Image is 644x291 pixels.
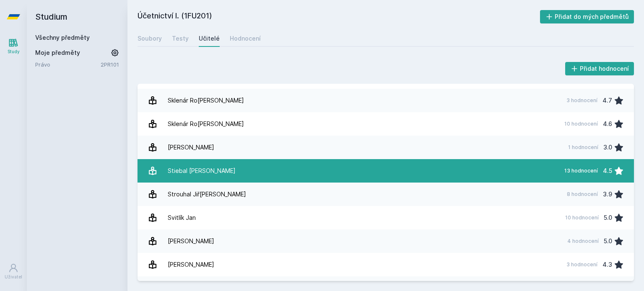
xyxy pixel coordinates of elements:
[168,256,214,273] div: [PERSON_NAME]
[172,30,189,47] a: Testy
[168,186,246,203] div: Strouhal Jiř[PERSON_NAME]
[138,89,634,112] a: Sklenár Ro[PERSON_NAME] 3 hodnocení 4.7
[602,256,612,273] div: 4.3
[564,121,598,127] div: 10 hodnocení
[603,186,612,203] div: 3.9
[138,206,634,229] a: Svitlík Jan 10 hodnocení 5.0
[5,274,22,280] div: Uživatel
[565,214,599,221] div: 10 hodnocení
[2,259,25,284] a: Uživatel
[172,34,189,43] div: Testy
[35,34,90,41] a: Všechny předměty
[168,209,196,226] div: Svitlík Jan
[199,34,220,43] div: Učitelé
[138,112,634,136] a: Sklenár Ro[PERSON_NAME] 10 hodnocení 4.6
[35,49,80,57] span: Moje předměty
[603,116,612,132] div: 4.6
[566,261,597,268] div: 3 hodnocení
[138,30,162,47] a: Soubory
[230,30,261,47] a: Hodnocení
[2,33,25,59] a: Study
[604,233,612,250] div: 5.0
[168,139,214,156] div: [PERSON_NAME]
[540,10,634,23] button: Přidat do mých předmětů
[8,49,20,55] div: Study
[138,10,540,23] h2: Účetnictví I. (1FU201)
[35,60,101,69] a: Právo
[168,116,244,132] div: Sklenár Ro[PERSON_NAME]
[565,62,634,75] button: Přidat hodnocení
[138,229,634,253] a: [PERSON_NAME] 4 hodnocení 5.0
[168,162,236,179] div: Stiebal [PERSON_NAME]
[230,34,261,43] div: Hodnocení
[603,139,612,156] div: 3.0
[138,253,634,276] a: [PERSON_NAME] 3 hodnocení 4.3
[168,233,214,250] div: [PERSON_NAME]
[138,34,162,43] div: Soubory
[199,30,220,47] a: Učitelé
[602,92,612,109] div: 4.7
[564,167,598,174] div: 13 hodnocení
[604,209,612,226] div: 5.0
[138,136,634,159] a: [PERSON_NAME] 1 hodnocení 3.0
[138,159,634,183] a: Stiebal [PERSON_NAME] 13 hodnocení 4.5
[603,162,612,179] div: 4.5
[566,97,597,104] div: 3 hodnocení
[101,61,119,68] a: 2PR101
[168,92,244,109] div: Sklenár Ro[PERSON_NAME]
[567,238,599,245] div: 4 hodnocení
[138,183,634,206] a: Strouhal Jiř[PERSON_NAME] 8 hodnocení 3.9
[568,144,598,151] div: 1 hodnocení
[567,191,598,198] div: 8 hodnocení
